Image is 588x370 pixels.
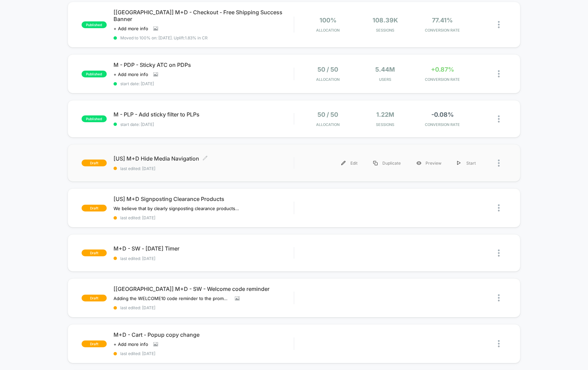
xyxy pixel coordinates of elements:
[114,285,294,292] span: [[GEOGRAPHIC_DATA]] M+D - SW - Welcome code reminder
[114,166,294,171] span: last edited: [DATE]
[316,122,340,127] span: Allocation
[416,77,469,82] span: CONVERSION RATE
[114,206,240,211] span: We believe that by clearly signposting clearance products that can be purchased at a significant ...
[114,215,294,220] span: last edited: [DATE]
[82,205,107,211] span: draft
[341,161,346,165] img: menu
[319,17,336,24] span: 100%
[114,256,294,261] span: last edited: [DATE]
[432,17,453,24] span: 77.41%
[82,115,107,122] span: published
[498,204,500,211] img: close
[373,161,378,165] img: menu
[82,21,107,28] span: published
[82,160,107,166] span: draft
[317,111,338,118] span: 50 / 50
[416,28,469,33] span: CONVERSION RATE
[114,122,294,127] span: start date: [DATE]
[416,122,469,127] span: CONVERSION RATE
[82,71,107,77] span: published
[114,245,294,252] span: M+D - SW - [DATE] Timer
[114,155,294,162] span: [US] M+D Hide Media Navigation
[457,161,461,165] img: menu
[358,28,412,33] span: Sessions
[498,115,500,123] img: close
[449,155,484,171] div: Start
[431,111,454,118] span: -0.08%
[114,341,148,347] span: + Add more info
[317,66,338,73] span: 50 / 50
[114,9,294,22] span: [[GEOGRAPHIC_DATA]] M+D - Checkout - Free Shipping Success Banner
[114,61,294,68] span: M - PDP - Sticky ATC on PDPs
[498,340,500,347] img: close
[114,296,230,301] span: Adding the WELCOME10 code reminder to the promo bar, for new subscribers
[376,111,394,118] span: 1.22M
[409,155,449,171] div: Preview
[114,305,294,310] span: last edited: [DATE]
[82,249,107,256] span: draft
[114,196,294,202] span: [US] M+D Signposting Clearance Products
[82,340,107,347] span: draft
[375,66,395,73] span: 5.44M
[365,155,409,171] div: Duplicate
[114,351,294,356] span: last edited: [DATE]
[114,331,294,338] span: M+D - Cart - Popup copy change
[316,28,340,33] span: Allocation
[114,26,148,31] span: + Add more info
[498,21,500,28] img: close
[498,249,500,257] img: close
[333,155,365,171] div: Edit
[498,294,500,301] img: close
[498,160,500,167] img: close
[114,72,148,77] span: + Add more info
[114,111,294,118] span: M - PLP - Add sticky filter to PLPs
[373,17,398,24] span: 108.39k
[358,122,412,127] span: Sessions
[82,295,107,301] span: draft
[114,81,294,86] span: start date: [DATE]
[316,77,340,82] span: Allocation
[358,77,412,82] span: Users
[120,35,208,40] span: Moved to 100% on: [DATE] . Uplift: 1.83% in CR
[498,70,500,77] img: close
[431,66,454,73] span: +0.87%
